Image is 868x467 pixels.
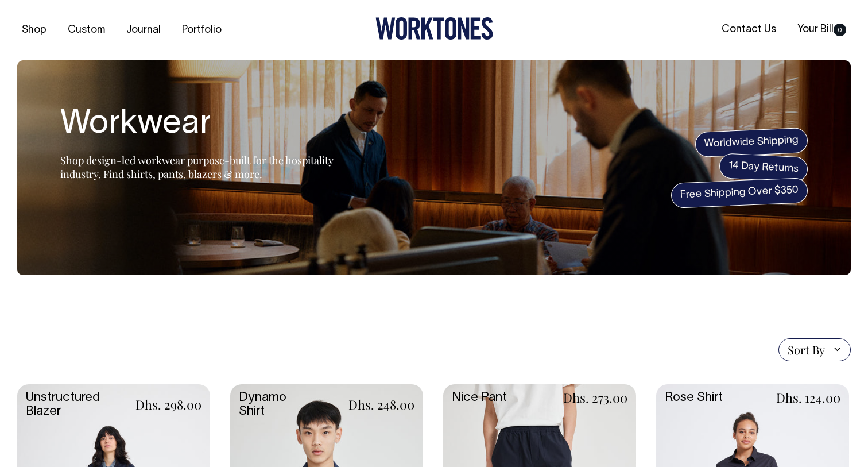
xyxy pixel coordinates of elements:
[17,21,51,40] a: Shop
[122,21,165,40] a: Journal
[177,21,226,40] a: Portfolio
[719,153,808,183] span: 14 Day Returns
[671,177,808,209] span: Free Shipping Over $350
[695,128,808,157] span: Worldwide Shipping
[793,20,851,39] a: Your Bill0
[63,21,110,40] a: Custom
[834,24,846,36] span: 0
[717,20,781,39] a: Contact Us
[788,343,825,357] span: Sort By
[60,153,334,181] span: Shop design-led workwear purpose-built for the hospitality industry. Find shirts, pants, blazers ...
[60,106,347,143] h1: Workwear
